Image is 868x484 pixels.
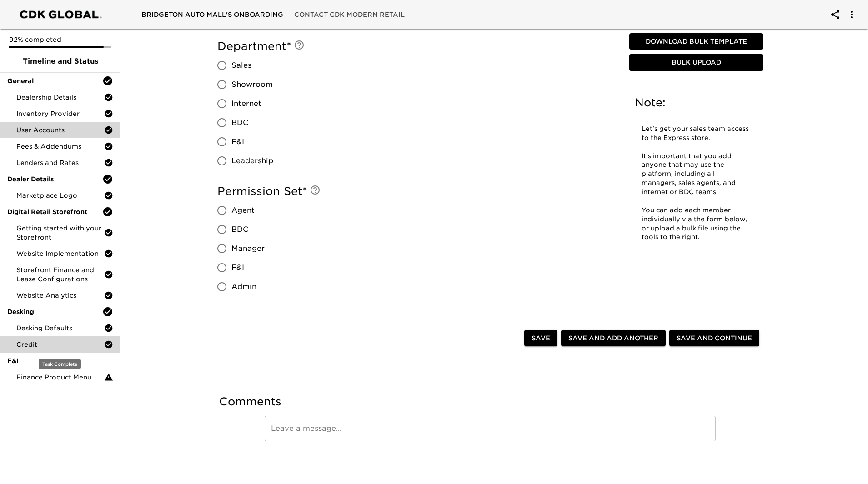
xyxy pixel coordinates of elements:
[677,333,752,344] span: Save and Continue
[629,55,763,71] button: Bulk Upload
[16,191,104,200] span: Marketplace Logo
[16,249,104,258] span: Website Implementation
[219,394,761,409] h5: Comments
[642,125,751,143] p: Let's get your sales team access to the Express store.
[231,117,248,128] span: BDC
[568,333,658,344] span: Save and Add Another
[642,206,751,242] p: You can add each member individually via the form below, or upload a bulk file using the tools to...
[16,265,104,284] span: Storefront Finance and Lease Configurations
[16,291,104,300] span: Website Analytics
[16,109,104,118] span: Inventory Provider
[629,33,763,50] button: Download Bulk Template
[841,4,863,25] button: account of current user
[16,340,104,349] span: Credit
[16,142,104,151] span: Fees & Addendums
[9,35,111,44] p: 92% completed
[231,98,261,109] span: Internet
[231,60,251,71] span: Sales
[16,373,104,382] span: Finance Product Menu
[642,152,751,197] p: It's important that you add anyone that may use the platform, including all managers, sales agent...
[231,79,273,90] span: Showroom
[561,330,666,347] button: Save and Add Another
[231,155,273,166] span: Leadership
[16,93,104,102] span: Dealership Details
[217,39,618,54] h5: Department
[7,207,102,216] span: Digital Retail Storefront
[294,9,405,20] span: Contact CDK Modern Retail
[231,262,244,273] span: F&I
[231,205,255,216] span: Agent
[7,56,113,67] span: Timeline and Status
[16,224,104,242] span: Getting started with your Storefront
[824,4,846,25] button: account of current user
[7,356,113,365] span: F&I
[633,57,759,69] span: Bulk Upload
[7,175,102,184] span: Dealer Details
[16,125,104,135] span: User Accounts
[231,281,256,292] span: Admin
[217,184,618,199] h5: Permission Set
[231,224,248,235] span: BDC
[524,330,557,347] button: Save
[635,95,758,110] h5: Note:
[231,243,265,254] span: Manager
[669,330,759,347] button: Save and Continue
[231,136,244,147] span: F&I
[532,333,550,344] span: Save
[7,307,102,316] span: Desking
[633,36,759,47] span: Download Bulk Template
[7,76,102,85] span: General
[141,9,283,20] span: Bridgeton Auto Mall's Onboarding
[16,324,104,333] span: Desking Defaults
[16,158,104,167] span: Lenders and Rates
